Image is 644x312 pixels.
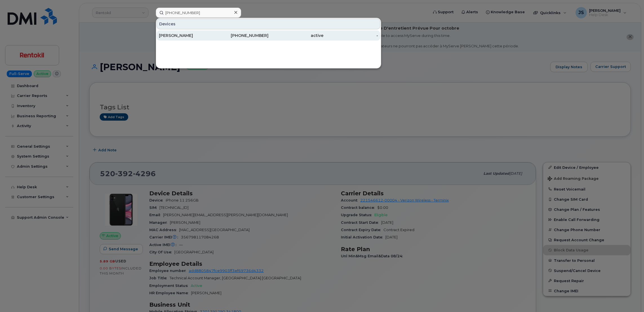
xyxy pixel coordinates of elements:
[619,287,640,308] iframe: Messenger Launcher
[157,30,380,41] a: [PERSON_NAME][PHONE_NUMBER]active-
[214,33,269,38] div: [PHONE_NUMBER]
[159,33,214,38] div: [PERSON_NAME]
[157,19,380,29] div: Devices
[268,33,323,38] div: active
[323,33,378,38] div: -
